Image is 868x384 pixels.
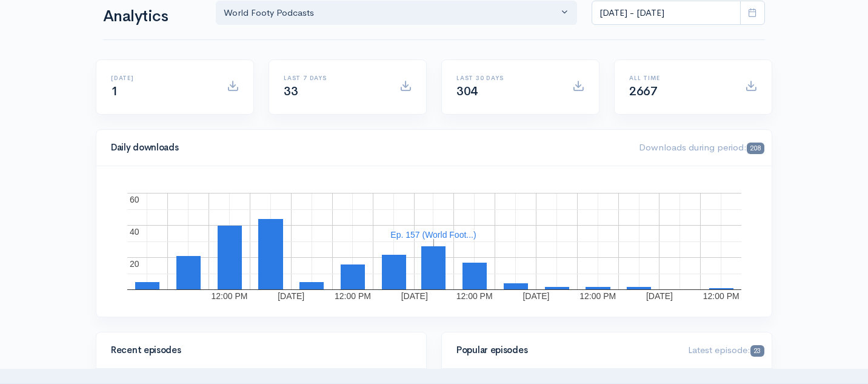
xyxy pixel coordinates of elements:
div: World Footy Podcasts [224,6,558,20]
span: 23 [750,345,764,357]
span: Downloads during period: [639,141,764,153]
text: Ep. 157 (World Foot...) [390,230,476,240]
h6: All time [629,75,730,81]
text: [DATE] [278,291,304,301]
text: [DATE] [401,291,428,301]
h4: Daily downloads [111,143,624,153]
span: 33 [284,84,298,99]
h4: Recent episodes [111,345,404,355]
span: 2667 [629,84,657,99]
text: 12:00 PM [703,291,739,301]
text: [DATE] [646,291,673,301]
button: World Footy Podcasts [216,1,577,25]
svg: A chart. [111,181,757,302]
h1: Analytics [103,8,201,25]
span: 208 [747,143,764,154]
text: 12:00 PM [335,291,371,301]
h4: Popular episodes [456,345,673,355]
text: 12:00 PM [579,291,616,301]
h6: [DATE] [111,75,212,81]
span: Latest episode: [688,344,764,355]
span: 304 [456,84,478,99]
text: 20 [130,259,139,269]
text: [DATE] [522,291,549,301]
h6: Last 7 days [284,75,385,81]
span: 1 [111,84,118,99]
text: 40 [130,227,139,237]
input: analytics date range selector [592,1,741,25]
text: 12:00 PM [211,291,247,301]
text: 60 [130,195,139,204]
h6: Last 30 days [456,75,558,81]
text: 12:00 PM [456,291,493,301]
